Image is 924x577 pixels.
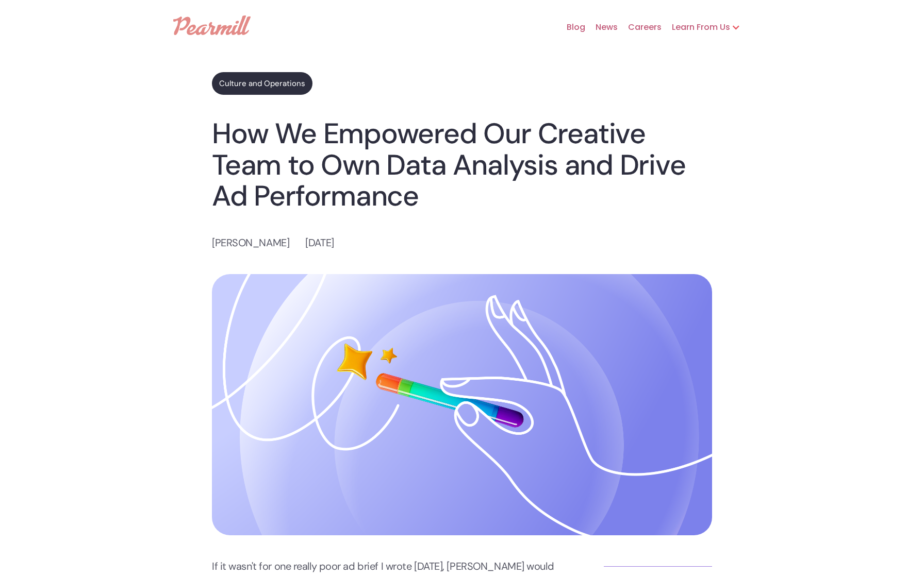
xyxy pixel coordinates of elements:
[585,11,618,44] a: News
[305,235,334,251] p: [DATE]
[556,11,585,44] a: Blog
[212,118,712,212] h1: How We Empowered Our Creative Team to Own Data Analysis and Drive Ad Performance
[662,21,730,33] div: Learn From Us
[212,235,289,251] p: [PERSON_NAME]
[212,72,312,95] a: Culture and Operations
[662,11,751,44] div: Learn From Us
[618,11,662,44] a: Careers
